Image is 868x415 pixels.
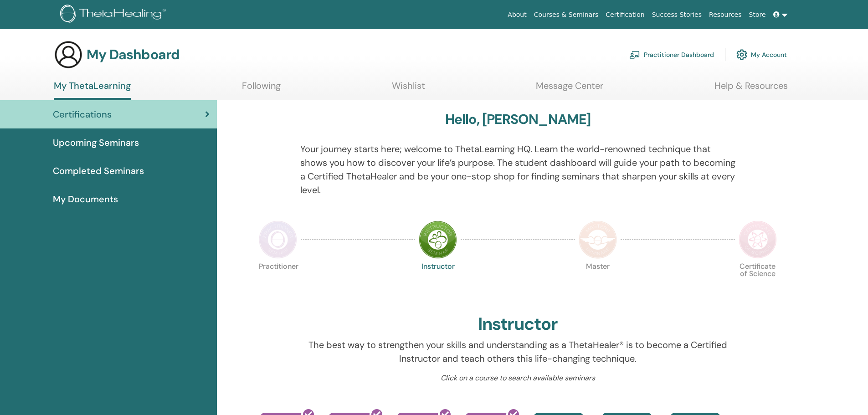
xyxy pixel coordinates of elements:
[300,142,735,197] p: Your journey starts here; welcome to ThetaLearning HQ. Learn the world-renowned technique that sh...
[445,111,591,128] h3: Hello, [PERSON_NAME]
[300,373,735,384] p: Click on a course to search available seminars
[300,338,735,365] p: The best way to strengthen your skills and understanding as a ThetaHealer® is to become a Certifi...
[504,6,530,23] a: About
[714,80,788,98] a: Help & Resources
[579,220,617,259] img: Master
[54,40,83,69] img: generic-user-icon.jpg
[736,45,787,65] a: My Account
[54,80,131,100] a: My ThetaLearning
[259,220,297,259] img: Practitioner
[736,47,747,62] img: cog.svg
[53,108,112,121] span: Certifications
[629,51,640,59] img: chalkboard-teacher.svg
[648,6,705,23] a: Success Stories
[60,5,169,25] img: logo.png
[87,46,180,63] h3: My Dashboard
[478,314,558,335] h2: Instructor
[705,6,745,23] a: Resources
[530,6,602,23] a: Courses & Seminars
[53,192,118,206] span: My Documents
[745,6,770,23] a: Store
[259,263,297,301] p: Practitioner
[53,164,144,178] span: Completed Seminars
[579,263,617,301] p: Master
[419,263,457,301] p: Instructor
[602,6,648,23] a: Certification
[53,136,139,149] span: Upcoming Seminars
[739,263,777,301] p: Certificate of Science
[242,80,281,98] a: Following
[629,45,714,65] a: Practitioner Dashboard
[419,220,457,259] img: Instructor
[392,80,425,98] a: Wishlist
[739,220,777,259] img: Certificate of Science
[536,80,603,98] a: Message Center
